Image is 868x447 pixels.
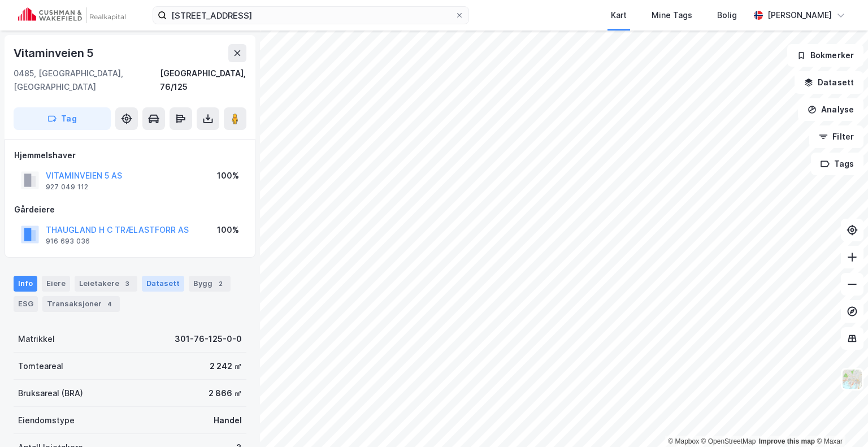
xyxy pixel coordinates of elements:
div: Tomteareal [18,359,63,373]
button: Bokmerker [787,44,863,67]
button: Filter [809,125,863,148]
div: Leietakere [75,276,137,292]
div: Vitaminveien 5 [14,44,96,62]
div: Bolig [717,8,737,22]
div: Kontrollprogram for chat [811,393,868,447]
div: [PERSON_NAME] [767,8,832,22]
div: Bruksareal (BRA) [18,387,83,400]
div: Matrikkel [18,332,55,346]
div: 301-76-125-0-0 [175,332,242,346]
img: cushman-wakefield-realkapital-logo.202ea83816669bd177139c58696a8fa1.svg [18,7,125,23]
input: Søk på adresse, matrikkel, gårdeiere, leietakere eller personer [167,7,455,24]
div: 100% [217,223,239,237]
div: 2 866 ㎡ [209,387,242,400]
div: Eiendomstype [18,414,75,427]
div: 927 049 112 [46,183,88,192]
div: Gårdeiere [14,203,246,216]
div: 4 [104,298,115,310]
div: Hjemmelshaver [14,149,246,162]
button: Tag [14,107,111,130]
div: ESG [14,296,38,312]
div: 0485, [GEOGRAPHIC_DATA], [GEOGRAPHIC_DATA] [14,67,160,94]
div: Kart [611,8,627,22]
div: Transaksjoner [42,296,120,312]
div: 2 [215,278,226,289]
div: Eiere [42,276,70,292]
div: 916 693 036 [46,237,90,246]
a: OpenStreetMap [701,437,756,445]
img: Z [841,368,863,390]
div: 2 242 ㎡ [210,359,242,373]
div: 100% [217,169,239,183]
iframe: Chat Widget [811,393,868,447]
button: Analyse [798,98,863,121]
a: Mapbox [668,437,699,445]
div: Info [14,276,37,292]
div: Bygg [189,276,231,292]
button: Tags [811,153,863,175]
div: Mine Tags [652,8,692,22]
div: [GEOGRAPHIC_DATA], 76/125 [160,67,246,94]
div: Handel [214,414,242,427]
button: Datasett [795,71,863,94]
a: Improve this map [759,437,815,445]
div: Datasett [142,276,184,292]
div: 3 [121,278,133,289]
